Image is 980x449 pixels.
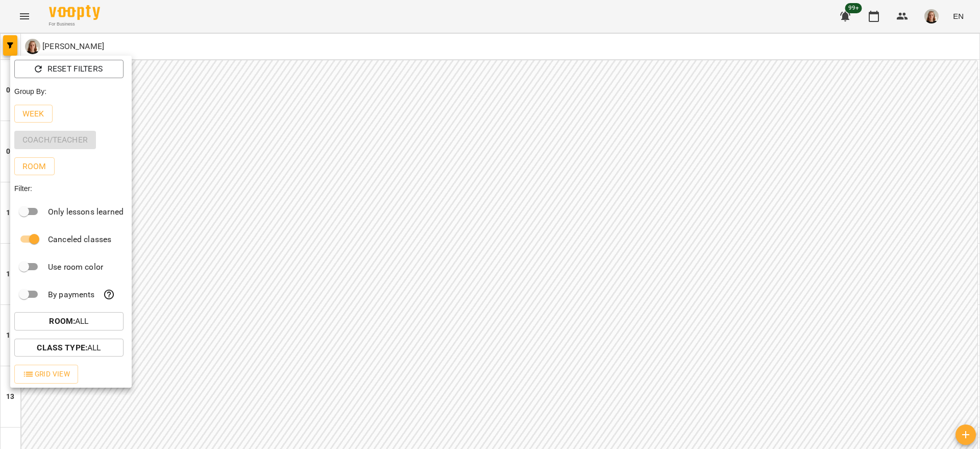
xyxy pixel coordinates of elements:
[14,339,124,357] button: Class Type:All
[14,60,124,78] button: Reset Filters
[10,82,132,101] div: Group By:
[37,343,87,352] b: Class Type :
[14,157,55,176] button: Room
[37,342,101,354] p: All
[49,315,88,327] p: All
[14,105,53,123] button: Week
[10,179,132,198] div: Filter:
[48,261,103,273] p: Use room color
[22,368,70,380] span: Grid View
[47,63,103,75] p: Reset Filters
[48,206,124,218] p: Only lessons learned
[14,312,124,330] button: Room:All
[48,289,95,301] p: By payments
[48,233,111,246] p: Canceled classes
[49,316,75,326] b: Room :
[22,108,44,120] p: Week
[22,160,46,173] p: Room
[14,365,78,383] button: Grid View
